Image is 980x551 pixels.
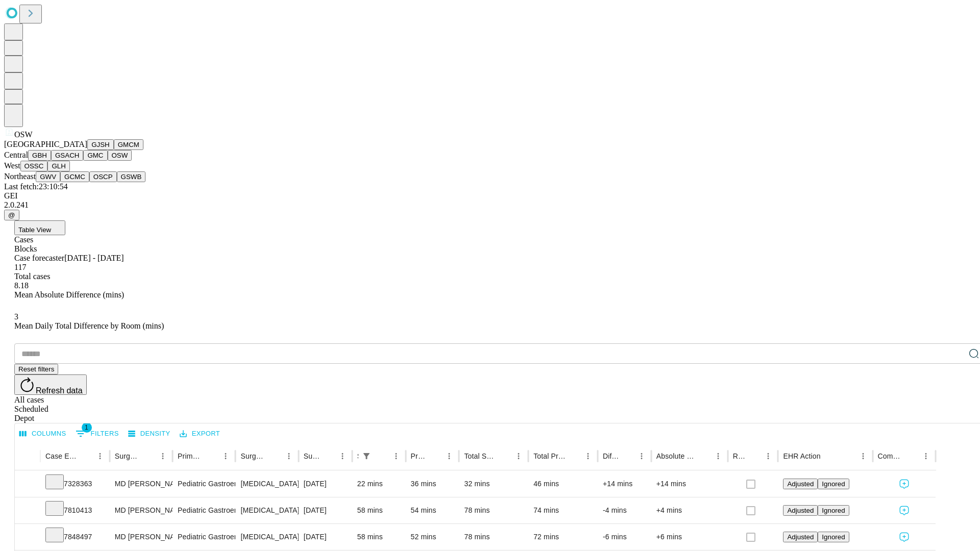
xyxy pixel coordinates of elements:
button: Sort [904,449,919,463]
button: Sort [204,449,218,463]
div: -4 mins [603,497,646,523]
div: Resolved in EHR [733,452,746,460]
button: Sort [620,449,634,463]
span: [GEOGRAPHIC_DATA] [4,140,87,148]
span: Mean Absolute Difference (mins) [14,290,124,299]
div: 7328363 [45,471,105,497]
div: [DATE] [304,524,347,550]
span: Reset filters [18,365,54,373]
button: Menu [442,449,456,463]
button: Density [126,426,173,442]
button: GMCM [114,139,143,150]
button: Menu [93,449,107,463]
button: Menu [581,449,595,463]
div: Surgeon Name [115,452,140,460]
button: GLH [47,161,69,171]
span: Adjusted [787,507,814,514]
span: 1 [82,422,92,433]
button: Export [177,426,223,442]
button: Refresh data [14,374,87,395]
button: Expand [20,475,35,493]
div: [MEDICAL_DATA] (EGD), FLEXIBLE, TRANSORAL, WITH [MEDICAL_DATA] SINGLE OR MULTIPLE [240,524,293,550]
div: Primary Service [178,452,203,460]
div: GEI [4,191,976,201]
div: Difference [603,452,619,460]
button: Adjusted [783,505,818,516]
div: +4 mins [656,497,723,523]
button: Sort [822,449,836,463]
button: Adjusted [783,479,818,489]
button: Menu [156,449,170,463]
div: [MEDICAL_DATA] (EGD), FLEXIBLE, TRANSORAL, WITH [MEDICAL_DATA] SINGLE OR MULTIPLE [240,497,293,523]
button: Menu [711,449,725,463]
button: OSCP [89,171,117,182]
div: Pediatric Gastroenterology [178,471,230,497]
span: OSW [14,130,33,139]
div: 22 mins [357,471,401,497]
div: Scheduled In Room Duration [357,452,358,460]
button: Menu [335,449,350,463]
span: Adjusted [787,480,814,488]
div: Pediatric Gastroenterology [178,497,230,523]
button: GJSH [87,139,114,150]
button: Sort [497,449,511,463]
div: EHR Action [783,452,820,460]
div: 72 mins [533,524,593,550]
div: 32 mins [464,471,523,497]
button: GWV [36,171,60,182]
div: +6 mins [656,524,723,550]
button: Menu [218,449,233,463]
span: Case forecaster [14,254,64,262]
button: Ignored [818,505,849,516]
div: 58 mins [357,497,401,523]
div: 58 mins [357,524,401,550]
button: Menu [919,449,933,463]
button: Sort [321,449,335,463]
button: Expand [20,529,35,546]
div: 7810413 [45,497,105,523]
button: Sort [697,449,711,463]
span: Ignored [822,533,845,541]
span: Adjusted [787,533,814,541]
span: Last fetch: 23:10:54 [4,182,68,191]
div: 52 mins [411,524,454,550]
button: GCMC [60,171,89,182]
span: 8.18 [14,281,29,290]
button: Menu [856,449,870,463]
div: Case Epic Id [45,452,78,460]
div: MD [PERSON_NAME] [PERSON_NAME] Md [115,497,167,523]
button: Show filters [73,425,121,442]
button: Sort [141,449,156,463]
button: GBH [28,150,51,161]
button: Sort [79,449,93,463]
button: Menu [282,449,296,463]
span: [DATE] - [DATE] [64,254,124,262]
button: Adjusted [783,532,818,542]
span: Total cases [14,272,50,281]
button: Menu [511,449,526,463]
div: Total Predicted Duration [533,452,566,460]
div: MD [PERSON_NAME] [PERSON_NAME] Md [115,471,167,497]
span: Ignored [822,507,845,514]
div: -6 mins [603,524,646,550]
button: GSWB [117,171,146,182]
span: Central [4,151,28,159]
button: Menu [761,449,775,463]
button: Sort [375,449,389,463]
button: OSSC [20,161,48,171]
div: 78 mins [464,497,523,523]
div: 74 mins [533,497,593,523]
div: 36 mins [411,471,454,497]
div: 2.0.241 [4,201,976,210]
span: Refresh data [36,386,83,395]
div: 54 mins [411,497,454,523]
div: Surgery Name [240,452,266,460]
button: Reset filters [14,364,58,374]
div: [MEDICAL_DATA] (EGD), FLEXIBLE, TRANSORAL, WITH [MEDICAL_DATA] SINGLE OR MULTIPLE [240,471,293,497]
span: Mean Daily Total Difference by Room (mins) [14,321,164,330]
button: Sort [267,449,282,463]
span: Northeast [4,172,36,181]
button: Sort [567,449,581,463]
div: 1 active filter [359,449,374,463]
button: GSACH [51,150,83,161]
